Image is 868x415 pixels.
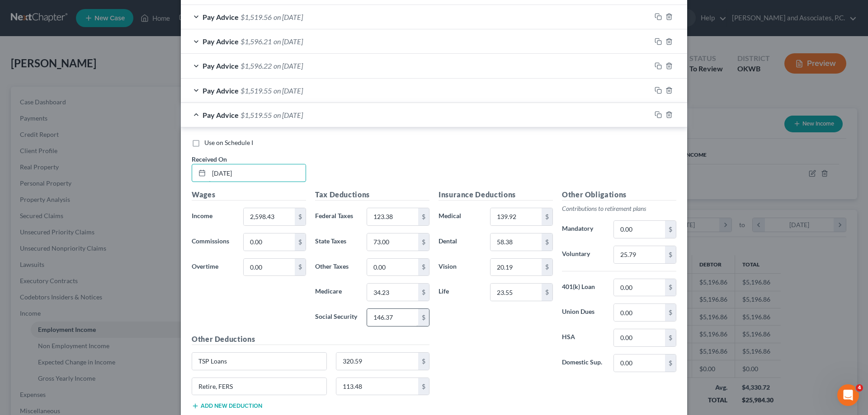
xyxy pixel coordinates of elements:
label: State Taxes [311,233,362,251]
label: Overtime [187,258,239,276]
label: Federal Taxes [311,208,362,226]
span: Pay Advice [203,111,239,119]
span: $1,596.22 [241,61,272,70]
div: $ [665,246,676,263]
span: on [DATE] [274,37,303,46]
h5: Other Obligations [562,189,676,201]
div: $ [542,259,552,276]
input: 0.00 [614,246,665,263]
input: 0.00 [491,259,542,276]
input: Specify... [192,353,326,370]
div: $ [665,221,676,238]
span: on [DATE] [274,111,303,119]
input: 0.00 [244,259,295,276]
label: Medical [434,208,486,226]
span: $1,519.55 [241,86,272,95]
label: Vision [434,258,486,276]
div: $ [418,208,429,225]
label: Dental [434,233,486,251]
span: Pay Advice [203,13,239,21]
div: $ [665,304,676,321]
input: 0.00 [336,353,419,370]
h5: Other Deductions [192,334,429,345]
label: Mandatory [557,220,609,238]
p: Contributions to retirement plans [562,204,676,213]
input: 0.00 [614,354,665,372]
span: on [DATE] [274,13,303,21]
input: 0.00 [491,284,542,301]
div: $ [542,284,552,301]
span: $1,519.55 [241,111,272,119]
div: $ [665,354,676,372]
span: on [DATE] [274,61,303,70]
input: 0.00 [367,309,418,326]
input: 0.00 [367,259,418,276]
label: 401(k) Loan [557,279,609,297]
div: $ [418,284,429,301]
input: 0.00 [491,233,542,251]
input: 0.00 [244,233,295,251]
input: 0.00 [367,233,418,251]
input: 0.00 [491,208,542,225]
iframe: Intercom live chat [837,384,859,406]
div: $ [295,259,306,276]
div: $ [418,378,429,395]
div: $ [418,259,429,276]
input: MM/DD/YYYY [209,164,306,182]
label: Life [434,283,486,301]
span: $1,519.56 [241,13,272,21]
label: Union Dues [557,303,609,322]
div: $ [542,208,552,225]
div: $ [665,329,676,346]
input: Specify... [192,378,326,395]
span: $1,596.21 [241,37,272,46]
input: 0.00 [614,304,665,321]
button: Add new deduction [192,402,262,410]
input: 0.00 [367,284,418,301]
label: Social Security [311,308,362,326]
span: Pay Advice [203,86,239,95]
label: Medicare [311,283,362,301]
h5: Tax Deductions [315,189,429,201]
input: 0.00 [336,378,419,395]
h5: Wages [192,189,306,201]
label: Commissions [187,233,239,251]
input: 0.00 [614,329,665,346]
div: $ [418,233,429,251]
div: $ [542,233,552,251]
span: Use on Schedule I [204,139,253,146]
span: Income [192,212,212,219]
input: 0.00 [614,279,665,296]
input: 0.00 [614,221,665,238]
span: 4 [856,384,863,392]
span: Pay Advice [203,61,239,70]
label: Domestic Sup. [557,354,609,372]
span: Pay Advice [203,37,239,46]
label: Other Taxes [311,258,362,276]
div: $ [418,309,429,326]
div: $ [665,279,676,296]
div: $ [295,233,306,251]
input: 0.00 [244,208,295,225]
div: $ [295,208,306,225]
span: on [DATE] [274,86,303,95]
label: Voluntary [557,246,609,264]
span: Received On [192,155,227,163]
label: HSA [557,329,609,347]
div: $ [418,353,429,370]
input: 0.00 [367,208,418,225]
h5: Insurance Deductions [439,189,553,201]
